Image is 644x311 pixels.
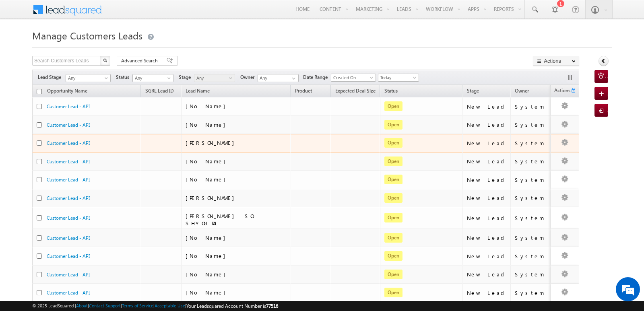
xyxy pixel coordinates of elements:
a: Any [132,74,173,82]
div: System [515,158,547,165]
span: © 2025 LeadSquared | | | | | [32,302,278,310]
button: Actions [533,56,579,66]
div: New Lead [467,253,507,260]
span: Open [384,270,402,279]
span: [No Name] [186,176,229,183]
span: Any [194,74,233,82]
span: [No Name] [186,158,229,165]
a: Any [66,74,111,82]
span: Open [384,213,402,222]
span: Lead Name [182,87,214,97]
a: Status [380,87,402,97]
span: Advanced Search [121,57,160,64]
div: New Lead [467,140,507,147]
span: [PERSON_NAME] [186,194,238,201]
span: Manage Customers Leads [32,29,142,42]
span: Open [384,193,402,203]
a: Customer Lead - API [47,215,90,221]
span: Actions [551,86,570,97]
span: [No Name] [186,234,229,241]
span: Any [66,74,108,82]
span: [No Name] [186,252,229,259]
a: Customer Lead - API [47,140,90,146]
a: Created On [331,74,376,82]
a: Contact Support [89,303,121,308]
a: Opportunity Name [43,87,91,97]
span: [No Name] [186,271,229,278]
span: Open [384,138,402,148]
span: [No Name] [186,289,229,296]
span: Product [295,88,312,94]
a: Show All Items [288,74,298,82]
span: Date Range [303,74,331,81]
span: Expected Deal Size [335,88,376,94]
span: Lead Stage [38,74,64,81]
div: New Lead [467,121,507,128]
span: Opportunity Name [47,88,87,94]
span: 77516 [266,303,278,309]
span: Today [378,74,417,81]
span: Open [384,157,402,166]
span: Created On [331,74,373,81]
a: Today [378,74,419,82]
a: Customer Lead - API [47,122,90,128]
div: System [515,103,547,110]
span: Open [384,101,402,111]
div: System [515,176,547,183]
a: Terms of Service [122,303,153,308]
div: System [515,253,547,260]
span: Open [384,175,402,184]
div: System [515,234,547,241]
span: Owner [240,74,258,81]
div: New Lead [467,103,507,110]
a: Stage [463,87,483,97]
div: New Lead [467,176,507,183]
span: [PERSON_NAME] SO SHYOUPAL [186,212,252,227]
span: [No Name] [186,103,229,109]
span: Owner [515,88,529,94]
div: System [515,289,547,297]
span: Any [133,74,171,82]
a: Customer Lead - API [47,103,90,109]
span: Open [384,233,402,243]
a: Expected Deal Size [331,87,380,97]
div: System [515,194,547,202]
a: Customer Lead - API [47,235,90,241]
div: New Lead [467,214,507,222]
span: Stage [179,74,194,81]
img: Search [103,58,107,62]
span: Open [384,251,402,261]
span: Your Leadsquared Account Number is [186,303,278,309]
div: System [515,140,547,147]
div: System [515,271,547,278]
input: Check all records [37,89,42,94]
a: Customer Lead - API [47,177,90,183]
div: New Lead [467,194,507,202]
div: New Lead [467,289,507,297]
span: Status [116,74,132,81]
div: System [515,121,547,128]
div: New Lead [467,271,507,278]
span: Stage [467,88,479,94]
a: Acceptable Use [155,303,185,308]
input: Type to Search [258,74,299,82]
a: About [76,303,88,308]
div: New Lead [467,158,507,165]
a: Customer Lead - API [47,272,90,278]
span: Open [384,120,402,130]
span: [No Name] [186,121,229,128]
a: Customer Lead - API [47,159,90,165]
span: Open [384,288,402,297]
span: SGRL Lead ID [145,88,174,94]
a: Customer Lead - API [47,253,90,259]
a: SGRL Lead ID [141,87,178,97]
a: Any [194,74,235,82]
div: New Lead [467,234,507,241]
div: System [515,214,547,222]
a: Customer Lead - API [47,195,90,201]
span: [PERSON_NAME] [186,139,238,146]
a: Customer Lead - API [47,290,90,296]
